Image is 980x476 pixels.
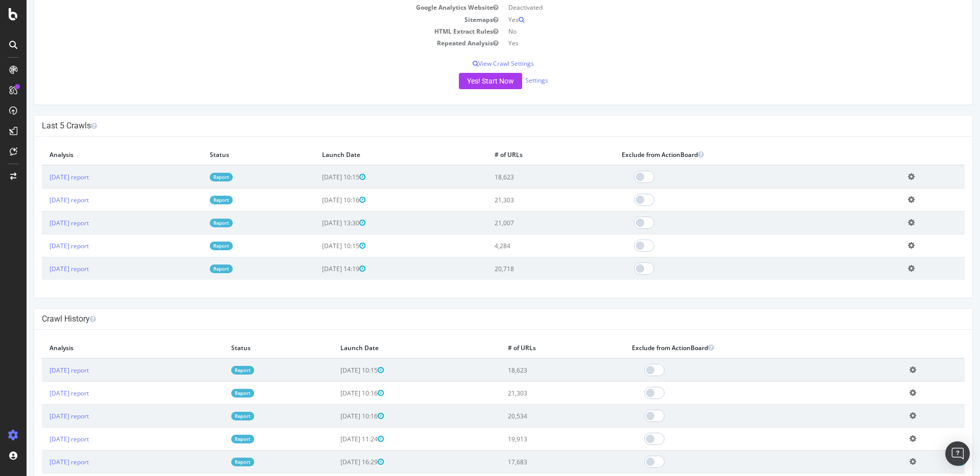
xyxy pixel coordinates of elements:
td: No [477,25,938,37]
a: [DATE] report [23,412,62,420]
td: 20,718 [460,257,587,280]
td: 21,303 [474,382,597,405]
td: Google Analytics Website [15,2,477,13]
td: HTML Extract Rules [15,25,477,37]
a: [DATE] report [23,389,62,398]
a: [DATE] report [23,219,62,227]
a: Report [183,219,206,227]
a: Report [183,173,206,181]
td: 17,683 [474,451,597,473]
td: Deactivated [477,2,938,13]
th: Status [197,337,306,358]
td: 18,623 [474,358,597,382]
span: [DATE] 10:15 [296,173,339,181]
th: # of URLs [460,144,587,165]
a: Report [205,458,228,466]
span: [DATE] 16:29 [314,458,357,466]
th: # of URLs [474,337,597,358]
td: 19,913 [474,428,597,451]
div: Open Intercom Messenger [945,441,970,466]
a: Report [205,366,228,375]
td: 4,284 [460,234,587,257]
td: Yes [477,14,938,25]
th: Analysis [15,337,197,358]
h4: Last 5 Crawls [15,121,938,131]
a: [DATE] report [23,196,62,204]
span: [DATE] 10:16 [314,412,357,420]
td: 20,534 [474,405,597,428]
span: [DATE] 10:16 [314,389,357,398]
h4: Crawl History [15,314,938,324]
span: [DATE] 11:24 [314,435,357,443]
a: [DATE] report [23,242,62,250]
span: [DATE] 10:15 [296,242,339,250]
a: Report [183,196,206,204]
a: [DATE] report [23,458,62,466]
td: Repeated Analysis [15,37,477,49]
span: [DATE] 10:16 [296,196,339,204]
td: 21,007 [460,211,587,234]
p: View Crawl Settings [15,59,938,68]
th: Analysis [15,144,176,165]
button: Yes! Start Now [432,73,496,89]
a: [DATE] report [23,435,62,443]
td: Yes [477,37,938,49]
a: Report [183,265,206,273]
a: [DATE] report [23,173,62,181]
a: Report [183,242,206,250]
th: Launch Date [288,144,460,165]
span: [DATE] 13:30 [296,219,339,227]
a: Settings [499,76,522,85]
th: Exclude from ActionBoard [598,337,876,358]
th: Status [176,144,288,165]
td: Sitemaps [15,14,477,25]
td: 18,623 [460,165,587,189]
span: [DATE] 14:19 [296,265,339,273]
td: 21,303 [460,189,587,211]
th: Exclude from ActionBoard [587,144,874,165]
th: Launch Date [306,337,474,358]
a: [DATE] report [23,366,62,375]
a: Report [205,435,228,443]
a: [DATE] report [23,265,62,273]
span: [DATE] 10:15 [314,366,357,375]
a: Report [205,389,228,398]
a: Report [205,412,228,420]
